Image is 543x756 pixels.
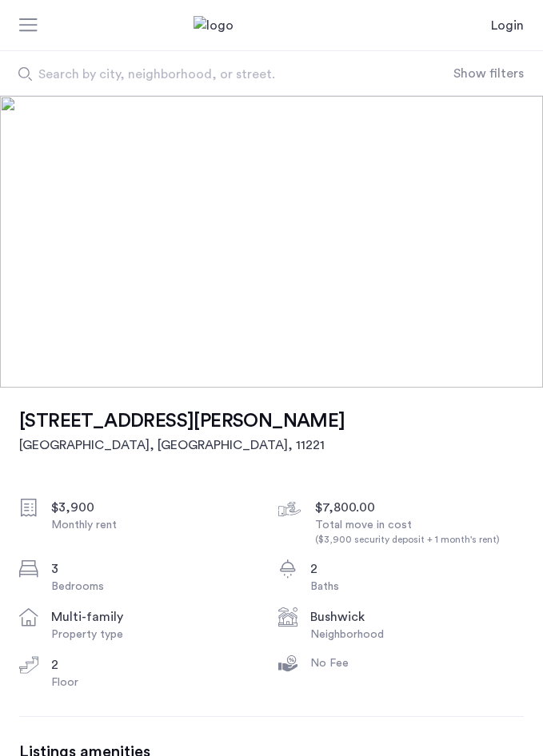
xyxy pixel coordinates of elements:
div: $7,800.00 [315,498,529,517]
div: $3,900 [51,498,266,517]
div: Bedrooms [51,579,266,595]
div: Monthly rent [51,517,266,533]
h2: [GEOGRAPHIC_DATA], [GEOGRAPHIC_DATA] , 11221 [19,436,345,455]
a: Login [491,16,524,35]
div: ($3,900 security deposit + 1 month's rent) [315,533,529,547]
h1: [STREET_ADDRESS][PERSON_NAME] [19,407,345,436]
div: multi-family [51,607,266,627]
div: No Fee [310,655,525,671]
a: Cazamio Logo [194,16,350,35]
img: logo [194,16,350,35]
div: 2 [310,559,525,579]
div: Total move in cost [315,517,529,547]
div: Baths [310,579,525,595]
button: Show or hide filters [453,64,524,83]
div: 2 [51,655,266,674]
div: Neighborhood [310,627,525,643]
div: Property type [51,627,266,643]
div: 3 [51,559,266,579]
div: Floor [51,674,266,690]
a: [STREET_ADDRESS][PERSON_NAME][GEOGRAPHIC_DATA], [GEOGRAPHIC_DATA], 11221 [19,407,345,455]
div: Bushwick [310,607,525,627]
span: Search by city, neighborhood, or street. [38,65,401,84]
